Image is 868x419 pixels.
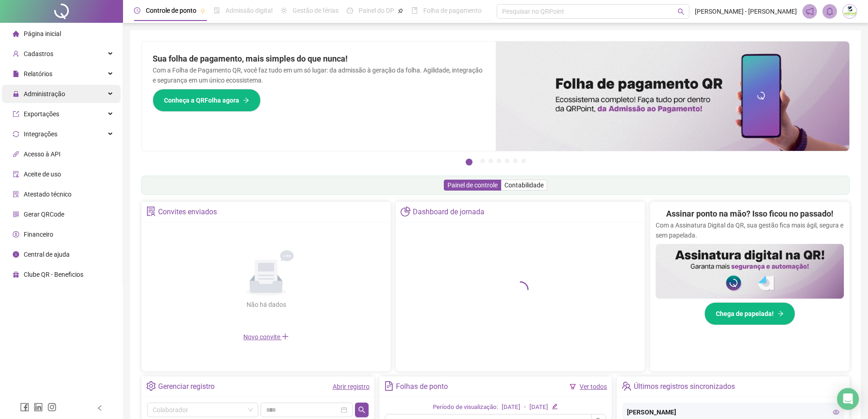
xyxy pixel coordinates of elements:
[226,7,272,14] span: Admissão digital
[146,207,156,216] span: solution
[843,5,857,18] img: 54751
[695,6,797,16] span: [PERSON_NAME] - [PERSON_NAME]
[164,95,239,105] span: Conheça a QRFolha agora
[224,300,308,310] div: Não há dados
[480,159,485,163] button: 2
[447,181,498,189] span: Painel de controle
[552,403,558,409] span: edit
[384,381,394,391] span: file-text
[158,379,215,394] div: Gerenciar registro
[704,302,795,325] button: Chega de papelada!
[282,333,289,340] span: plus
[833,409,839,415] span: eye
[24,211,64,218] span: Gerar QRCode
[243,97,249,103] span: arrow-right
[347,7,353,14] span: dashboard
[13,231,19,238] span: dollar
[200,8,205,14] span: pushpin
[396,379,448,394] div: Folhas de ponto
[13,71,19,77] span: file
[678,8,684,15] span: search
[358,406,365,414] span: search
[806,7,814,16] span: notification
[13,131,19,137] span: sync
[398,8,403,14] span: pushpin
[13,191,19,197] span: solution
[580,383,607,390] a: Ver todos
[423,7,482,14] span: Folha de pagamento
[621,381,631,391] span: team
[243,333,289,341] span: Novo convite
[24,130,57,138] span: Integrações
[359,7,394,14] span: Painel do DP
[13,171,19,177] span: audit
[524,403,526,412] div: -
[666,207,833,220] h2: Assinar ponto na mão? Isso ficou no passado!
[401,207,410,216] span: pie-chart
[24,171,61,178] span: Aceite de uso
[502,403,520,412] div: [DATE]
[13,251,19,258] span: info-circle
[333,383,370,390] a: Abrir registro
[716,309,774,319] span: Chega de papelada!
[158,204,217,220] div: Convites enviados
[513,159,518,163] button: 6
[570,383,576,390] span: filter
[20,403,29,412] span: facebook
[433,403,498,412] div: Período de visualização:
[146,7,196,14] span: Controle de ponto
[34,403,43,412] span: linkedin
[505,159,509,163] button: 5
[488,159,493,163] button: 3
[656,220,844,240] p: Com a Assinatura Digital da QR, sua gestão fica mais ágil, segura e sem papelada.
[24,150,61,158] span: Acesso à API
[134,7,140,14] span: clock-circle
[24,231,53,238] span: Financeiro
[24,30,61,37] span: Página inicial
[153,52,485,65] h2: Sua folha de pagamento, mais simples do que nunca!
[826,7,834,16] span: bell
[497,159,501,163] button: 4
[24,110,59,118] span: Exportações
[837,388,859,410] div: Open Intercom Messenger
[13,91,19,97] span: lock
[293,7,339,14] span: Gestão de férias
[13,271,19,278] span: gift
[510,279,531,300] span: loading
[13,151,19,157] span: api
[24,50,53,57] span: Cadastros
[504,181,544,189] span: Contabilidade
[634,379,735,394] div: Últimos registros sincronizados
[97,405,103,411] span: left
[529,403,548,412] div: [DATE]
[627,407,839,417] div: [PERSON_NAME]
[413,204,484,220] div: Dashboard de jornada
[24,70,52,78] span: Relatórios
[13,31,19,37] span: home
[153,89,261,112] button: Conheça a QRFolha agora
[214,7,220,14] span: file-done
[656,244,844,299] img: banner%2F02c71560-61a6-44d4-94b9-c8ab97240462.png
[521,159,526,163] button: 7
[146,381,156,391] span: setting
[13,51,19,57] span: user-add
[24,251,70,258] span: Central de ajuda
[24,271,83,278] span: Clube QR - Beneficios
[24,191,72,198] span: Atestado técnico
[153,65,485,85] p: Com a Folha de Pagamento QR, você faz tudo em um só lugar: da admissão à geração da folha. Agilid...
[777,310,784,317] span: arrow-right
[47,403,56,412] span: instagram
[24,90,65,98] span: Administração
[466,159,473,166] button: 1
[13,111,19,117] span: export
[411,7,418,14] span: book
[496,41,850,151] img: banner%2F8d14a306-6205-4263-8e5b-06e9a85ad873.png
[281,7,287,14] span: sun
[13,211,19,217] span: qrcode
